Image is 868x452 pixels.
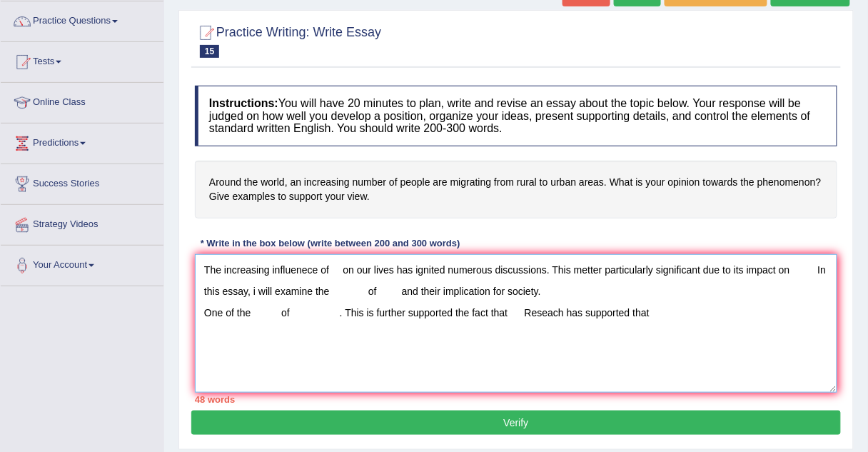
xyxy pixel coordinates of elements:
span: 15 [200,45,219,58]
b: Instructions: [209,97,278,109]
div: 48 words [195,393,837,406]
a: Online Class [1,83,163,119]
a: Success Stories [1,164,163,200]
button: Verify [191,411,841,435]
a: Predictions [1,124,163,159]
a: Tests [1,42,163,78]
div: * Write in the box below (write between 200 and 300 words) [195,236,465,250]
h2: Practice Writing: Write Essay [195,22,381,58]
h4: Around the world, an increasing number of people are migrating from rural to urban areas. What is... [195,161,837,219]
h4: You will have 20 minutes to plan, write and revise an essay about the topic below. Your response ... [195,86,837,146]
a: Your Account [1,246,163,281]
a: Practice Questions [1,1,163,37]
a: Strategy Videos [1,205,163,241]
